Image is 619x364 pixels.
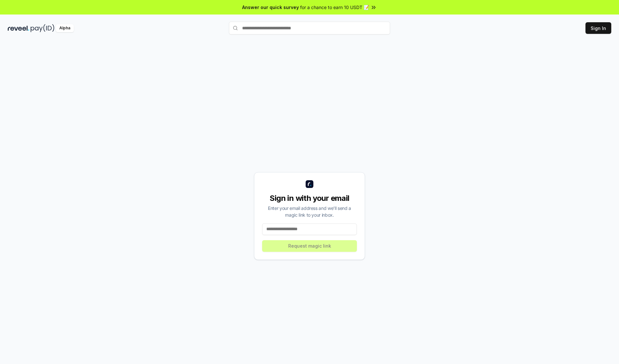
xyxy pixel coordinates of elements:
span: Answer our quick survey [242,4,299,11]
button: Sign In [585,22,611,34]
span: for a chance to earn 10 USDT 📝 [300,4,369,11]
img: reveel_dark [8,24,29,32]
img: pay_id [31,24,54,32]
img: logo_small [306,180,313,188]
div: Enter your email address and we’ll send a magic link to your inbox. [262,205,357,218]
div: Sign in with your email [262,193,357,203]
div: Alpha [56,24,74,32]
